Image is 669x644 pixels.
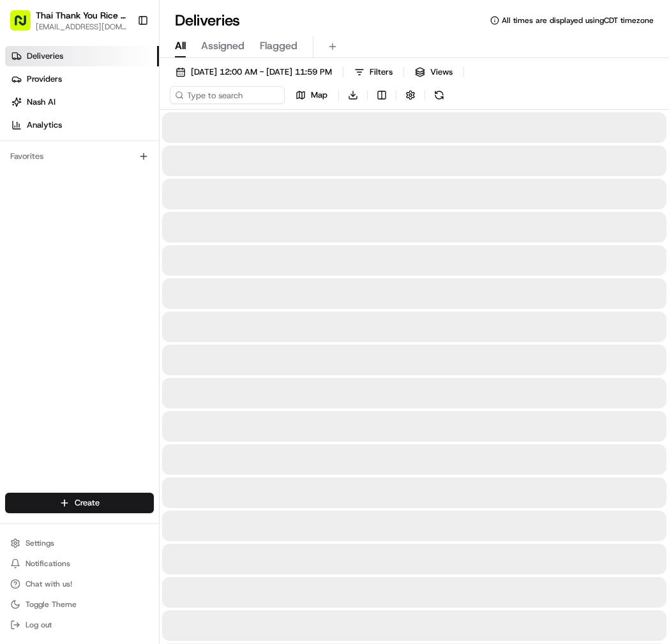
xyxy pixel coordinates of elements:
button: Thai Thank You Rice & [PERSON_NAME][EMAIL_ADDRESS][DOMAIN_NAME] [5,5,132,36]
span: Log out [26,620,52,630]
div: Favorites [5,146,154,167]
span: Flagged [260,38,297,54]
button: Filters [349,63,398,81]
span: All [175,38,186,54]
a: Analytics [5,115,159,135]
button: [EMAIL_ADDRESS][DOMAIN_NAME] [36,22,127,32]
span: Map [311,89,327,101]
button: Views [409,63,458,81]
span: Views [430,66,453,78]
a: Providers [5,69,159,89]
a: Deliveries [5,46,159,66]
button: Settings [5,534,154,552]
span: Providers [27,73,62,85]
button: Chat with us! [5,575,154,593]
h1: Deliveries [175,10,240,31]
span: Filters [370,66,393,78]
span: Analytics [27,119,62,131]
span: Assigned [201,38,244,54]
span: Settings [26,538,54,548]
button: Log out [5,616,154,634]
span: Notifications [26,558,70,569]
button: Notifications [5,555,154,573]
button: Map [290,86,333,104]
button: Refresh [430,86,448,104]
button: Toggle Theme [5,595,154,613]
span: [DATE] 12:00 AM - [DATE] 11:59 PM [191,66,332,78]
button: Thai Thank You Rice & [PERSON_NAME] [36,9,127,22]
span: Chat with us! [26,579,72,589]
button: [DATE] 12:00 AM - [DATE] 11:59 PM [170,63,338,81]
a: Nash AI [5,92,159,112]
span: Create [75,497,100,509]
span: All times are displayed using CDT timezone [502,15,654,26]
span: Nash AI [27,96,56,108]
button: Create [5,493,154,513]
span: Toggle Theme [26,599,77,610]
span: Deliveries [27,50,63,62]
input: Type to search [170,86,285,104]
